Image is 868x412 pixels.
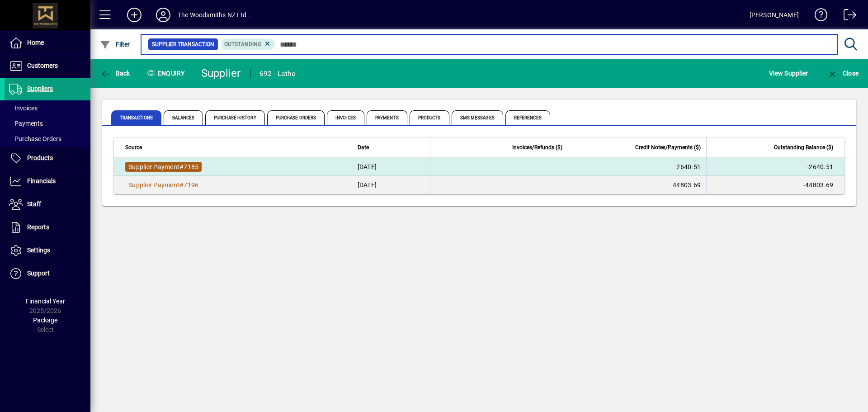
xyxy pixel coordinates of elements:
[100,41,130,48] span: Filter
[837,2,857,31] a: Logout
[5,32,90,54] a: Home
[27,85,53,92] span: Suppliers
[27,270,50,277] span: Support
[327,110,364,125] span: Invoices
[367,110,407,125] span: Payments
[774,142,833,152] span: Outstanding Balance ($)
[184,163,198,170] span: 7185
[179,163,184,170] span: #
[27,223,49,231] span: Reports
[568,176,706,194] td: 44803.69
[5,131,90,147] a: Purchase Orders
[201,66,241,81] div: Supplier
[98,36,132,52] button: Filter
[184,181,198,189] span: 7196
[26,298,65,305] span: Financial Year
[5,239,90,262] a: Settings
[5,100,90,116] a: Invoices
[769,66,808,81] span: View Supplier
[178,8,250,22] div: The Woodsmiths NZ Ltd .
[259,66,296,81] div: 692 - Latho
[750,8,799,22] div: [PERSON_NAME]
[9,104,38,112] span: Invoices
[5,116,90,131] a: Payments
[100,70,130,77] span: Back
[27,200,41,208] span: Staff
[27,62,58,69] span: Customers
[111,110,161,125] span: Transactions
[817,65,868,81] app-page-header-button: Close enquiry
[140,66,194,81] div: Enquiry
[98,65,132,81] button: Back
[205,110,265,125] span: Purchase History
[5,55,90,77] a: Customers
[635,142,701,152] span: Credit Notes/Payments ($)
[706,176,844,194] td: -44803.69
[120,7,149,23] button: Add
[267,110,325,125] span: Purchase Orders
[221,38,275,50] mat-chip: Outstanding Status: Outstanding
[27,39,44,46] span: Home
[358,142,369,152] span: Date
[9,120,43,127] span: Payments
[125,142,142,152] span: Source
[5,193,90,216] a: Staff
[164,110,203,125] span: Balances
[27,177,56,185] span: Financials
[568,158,706,176] td: 2640.51
[125,180,202,190] a: Supplier Payment#7196
[706,158,844,176] td: -2640.51
[452,110,503,125] span: SMS Messages
[152,40,214,49] span: Supplier Transaction
[352,158,430,176] td: [DATE]
[149,7,178,23] button: Profile
[767,65,810,81] button: View Supplier
[410,110,449,125] span: Products
[352,176,430,194] td: [DATE]
[27,154,53,161] span: Products
[90,65,140,81] app-page-header-button: Back
[5,262,90,285] a: Support
[27,246,50,254] span: Settings
[179,181,184,189] span: #
[33,317,57,324] span: Package
[512,142,562,152] span: Invoices/Refunds ($)
[9,135,61,142] span: Purchase Orders
[505,110,550,125] span: References
[5,216,90,239] a: Reports
[5,147,90,170] a: Products
[224,41,261,47] span: Outstanding
[358,142,425,152] div: Date
[808,2,828,31] a: Knowledge Base
[128,181,179,189] span: Supplier Payment
[5,170,90,193] a: Financials
[128,163,179,170] span: Supplier Payment
[125,162,202,172] a: Supplier Payment#7185
[827,70,859,77] span: Close
[825,65,861,81] button: Close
